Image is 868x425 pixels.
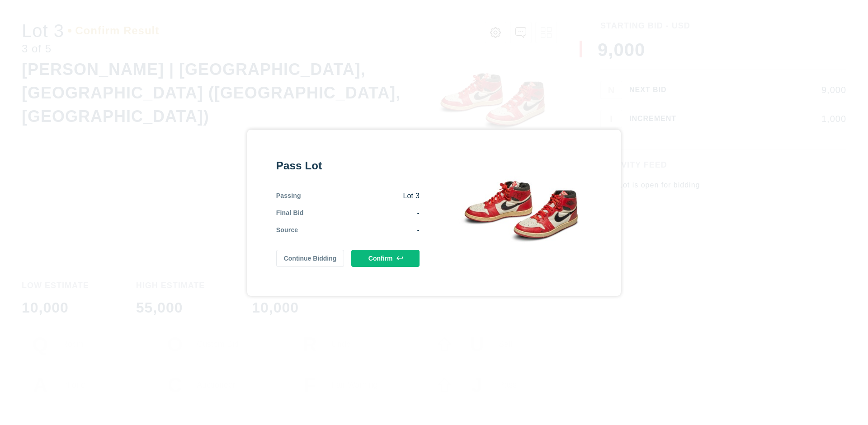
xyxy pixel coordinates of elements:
[298,225,420,235] div: -
[276,250,344,267] button: Continue Bidding
[351,250,420,267] button: Confirm
[304,208,420,218] div: -
[276,159,420,173] div: Pass Lot
[276,225,298,235] div: Source
[301,191,420,201] div: Lot 3
[276,191,301,201] div: Passing
[276,208,304,218] div: Final Bid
